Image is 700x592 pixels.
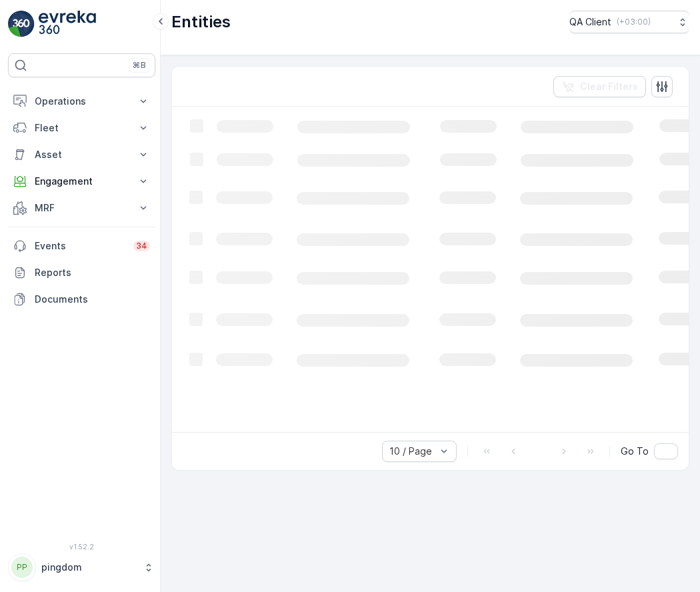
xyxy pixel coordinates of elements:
a: Events34 [8,233,155,259]
button: Operations [8,88,155,115]
p: Documents [35,293,150,306]
button: Engagement [8,168,155,195]
p: ⌘B [133,60,146,71]
button: Fleet [8,115,155,141]
p: Events [35,239,125,253]
p: 34 [136,241,147,251]
button: MRF [8,195,155,221]
p: Entities [171,11,231,33]
span: v 1.52.2 [8,543,155,551]
img: logo_light-DOdMpM7g.png [39,11,96,37]
p: Clear Filters [580,80,638,93]
span: Go To [621,445,649,458]
button: Clear Filters [553,76,646,97]
button: QA Client(+03:00) [569,11,689,33]
p: QA Client [569,15,611,29]
button: PPpingdom [8,553,155,581]
img: logo [8,11,35,37]
p: Engagement [35,175,129,188]
p: Asset [35,148,129,161]
div: PP [11,557,33,578]
p: Reports [35,266,150,279]
p: Fleet [35,121,129,135]
button: Asset [8,141,155,168]
a: Reports [8,259,155,286]
p: ( +03:00 ) [617,17,651,27]
p: pingdom [41,561,137,574]
p: Operations [35,95,129,108]
a: Documents [8,286,155,313]
p: MRF [35,201,129,215]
